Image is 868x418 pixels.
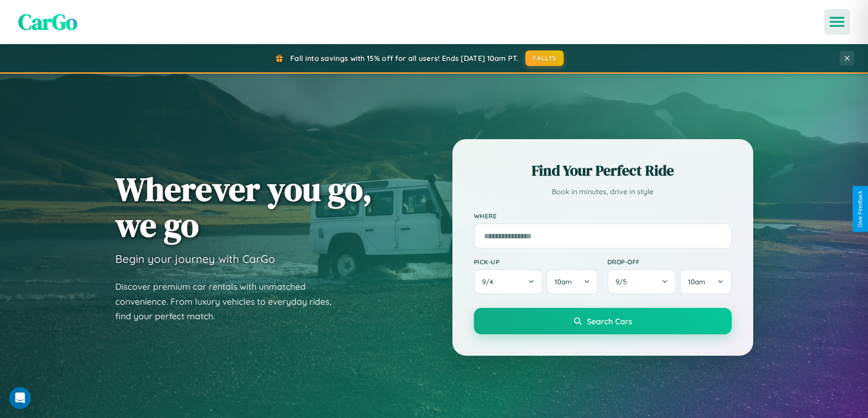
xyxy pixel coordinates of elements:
span: 10am [688,277,705,286]
div: Give Feedback [857,191,863,227]
button: 10am [546,269,598,294]
span: 9 / 5 [616,277,631,286]
label: Pick-up [474,258,598,266]
span: Search Cars [587,316,632,326]
button: Open menu [824,9,850,35]
p: Book in minutes, drive in style [474,185,732,198]
label: Drop-off [607,258,732,266]
button: Search Cars [474,308,732,334]
span: CarGo [18,7,77,37]
h2: Find Your Perfect Ride [474,161,732,181]
button: 9/4 [474,269,543,294]
h1: Wherever you go, we go [115,171,372,243]
span: Fall into savings with 15% off for all users! Ends [DATE] 10am PT. [290,54,519,63]
div: Open Intercom Messenger [9,387,31,409]
button: 10am [680,269,731,294]
button: FALL15 [525,50,564,66]
p: Discover premium car rentals with unmatched convenience. From luxury vehicles to everyday rides, ... [115,279,343,324]
button: 9/5 [607,269,677,294]
span: 9 / 4 [482,277,498,286]
span: 10am [555,277,572,286]
h3: Begin your journey with CarGo [115,252,275,266]
label: Where [474,212,732,220]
